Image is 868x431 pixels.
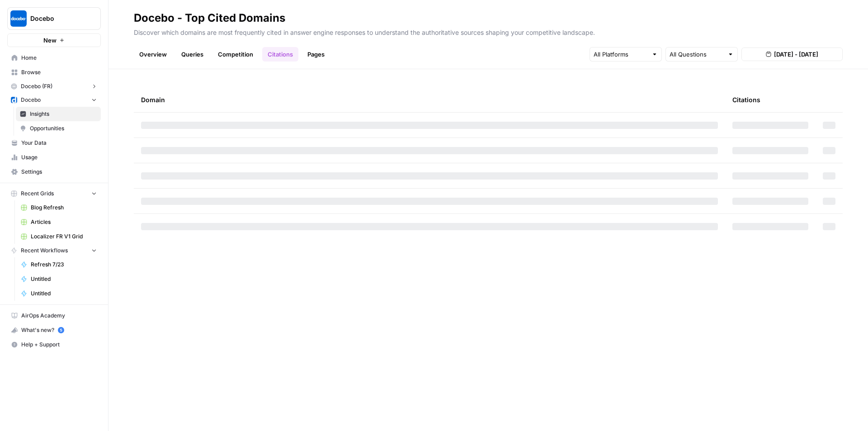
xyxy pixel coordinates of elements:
button: [DATE] - [DATE] [741,47,843,61]
a: Usage [7,150,101,165]
img: y40elq8w6bmqlakrd2chaqr5nb67 [11,97,17,103]
img: Docebo Logo [10,10,27,27]
button: Workspace: Docebo [7,7,101,30]
a: Blog Refresh [17,200,101,215]
span: Insights [30,110,97,118]
span: Browse [21,68,97,76]
span: AirOps Academy [21,312,97,320]
button: Recent Workflows [7,244,101,257]
a: Overview [134,47,172,62]
span: Refresh 7/23 [31,260,97,269]
span: Untitled [31,275,97,283]
span: Untitled [31,289,97,298]
button: New [7,33,101,47]
span: Docebo [21,96,41,104]
button: Docebo [7,93,101,107]
span: Docebo [30,14,85,23]
div: Domain [141,87,718,112]
span: Articles [31,218,97,226]
div: What's new? [8,323,100,337]
span: Blog Refresh [31,204,97,212]
span: Localizer FR V1 Grid [31,232,97,241]
input: All Platforms [594,50,648,59]
a: Untitled [17,272,101,286]
a: Pages [302,47,330,62]
span: Home [21,54,97,62]
span: Settings [21,168,97,176]
p: Discover which domains are most frequently cited in answer engine responses to understand the aut... [134,25,843,37]
a: Citations [262,47,298,62]
a: Refresh 7/23 [17,257,101,272]
span: Recent Grids [21,189,54,198]
a: Localizer FR V1 Grid [17,229,101,244]
span: Docebo (FR) [21,82,52,90]
text: 5 [60,328,62,332]
span: New [43,36,57,45]
button: Docebo (FR) [7,80,101,93]
a: 5 [58,327,64,333]
button: Recent Grids [7,187,101,200]
a: Browse [7,65,101,80]
div: Docebo - Top Cited Domains [134,11,285,25]
button: Help + Support [7,337,101,352]
a: Untitled [17,286,101,301]
a: AirOps Academy [7,308,101,323]
span: Recent Workflows [21,246,68,255]
a: Home [7,51,101,65]
div: Citations [732,87,760,112]
span: Help + Support [21,341,97,349]
a: Insights [16,107,101,121]
a: Competition [212,47,259,62]
span: Your Data [21,139,97,147]
button: What's new? 5 [7,323,101,337]
a: Opportunities [16,121,101,136]
span: Usage [21,153,97,161]
span: Opportunities [30,124,97,133]
a: Your Data [7,136,101,150]
a: Articles [17,215,101,229]
a: Settings [7,165,101,179]
span: [DATE] - [DATE] [774,50,818,59]
input: All Questions [670,50,724,59]
a: Queries [176,47,209,62]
